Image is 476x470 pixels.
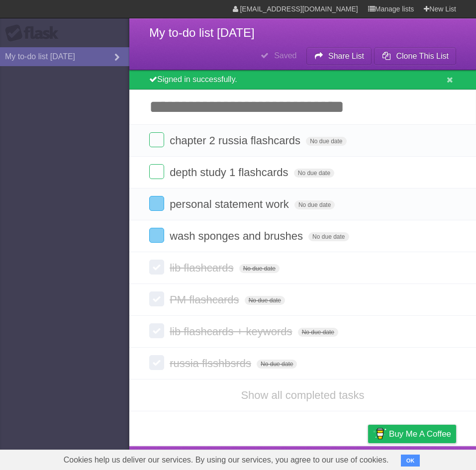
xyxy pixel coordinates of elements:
b: Clone This List [396,52,449,60]
label: Done [149,164,164,179]
b: Share List [328,52,364,60]
span: PM flashcards [170,293,241,306]
a: Privacy [355,449,381,468]
label: Done [149,355,164,370]
a: Suggest a feature [393,449,456,468]
span: wash sponges and brushes [170,230,305,242]
label: Done [149,132,164,147]
a: Show all completed tasks [241,389,364,401]
span: Buy me a coffee [389,425,451,443]
span: Cookies help us deliver our services. By using our services, you agree to our use of cookies. [54,450,399,470]
img: Buy me a coffee [373,425,386,442]
b: Saved [274,51,296,60]
label: Done [149,260,164,275]
span: No due date [257,360,297,369]
button: OK [401,455,420,467]
span: lib flashcards + keywords [170,325,294,338]
span: No due date [308,232,349,241]
span: depth study 1 flashcards [170,166,290,179]
button: Clone This List [374,47,456,65]
a: About [236,449,257,468]
label: Done [149,228,164,243]
span: My to-do list [DATE] [149,26,255,39]
label: Done [149,323,164,338]
span: No due date [294,200,335,209]
a: Buy me a coffee [368,425,456,443]
div: Flask [5,24,65,42]
span: No due date [239,264,280,273]
span: chapter 2 russia flashcards [170,134,303,147]
span: lib flashcards [170,262,236,274]
label: Done [149,291,164,306]
button: Share List [306,47,372,65]
span: No due date [306,137,346,146]
span: No due date [294,169,334,178]
a: Developers [269,449,309,468]
div: Signed in successfully. [129,70,476,90]
span: personal statement work [170,198,291,210]
span: russia flsshbsrds [170,357,254,370]
span: No due date [245,296,285,305]
a: Terms [321,449,343,468]
span: No due date [298,328,338,337]
label: Done [149,196,164,211]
